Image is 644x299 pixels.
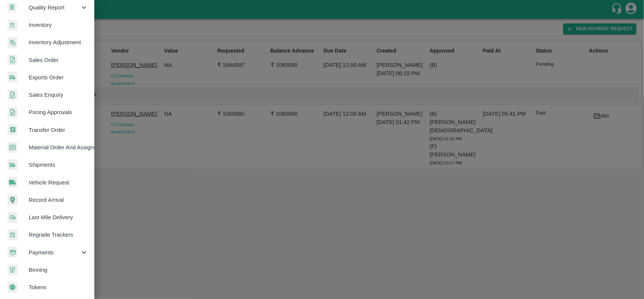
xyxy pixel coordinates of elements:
[8,195,18,205] img: recordArrival
[8,107,17,118] img: sales
[29,161,88,169] span: Shipments
[29,91,88,99] span: Sales Enquiry
[29,126,88,134] span: Transfer Order
[8,160,17,170] img: shipments
[8,20,17,31] img: whInventory
[29,196,88,204] span: Record Arrival
[29,213,88,222] span: Last Mile Delivery
[29,143,88,152] span: Material Order And Assignment
[29,266,88,274] span: Binning
[29,3,80,12] span: Quality Report
[8,142,17,153] img: centralMaterial
[8,282,17,293] img: tokens
[8,54,17,65] img: sales
[8,177,17,188] img: vehicle
[29,178,88,187] span: Vehicle Request
[8,37,17,48] img: inventory
[8,90,17,101] img: sales
[8,124,17,135] img: whTransfer
[8,265,17,275] img: bin
[29,108,88,116] span: Pricing Approvals
[8,72,17,83] img: shipments
[8,247,17,258] img: payment
[29,248,80,257] span: Payments
[8,3,17,12] img: qualityReport
[29,231,88,239] span: Regrade Trackers
[8,212,17,223] img: delivery
[29,283,88,291] span: Tokens
[29,38,88,46] span: Inventory Adjustment
[29,56,88,64] span: Sales Order
[29,21,88,29] span: Inventory
[29,73,88,82] span: Exports Order
[8,229,17,240] img: whTracker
